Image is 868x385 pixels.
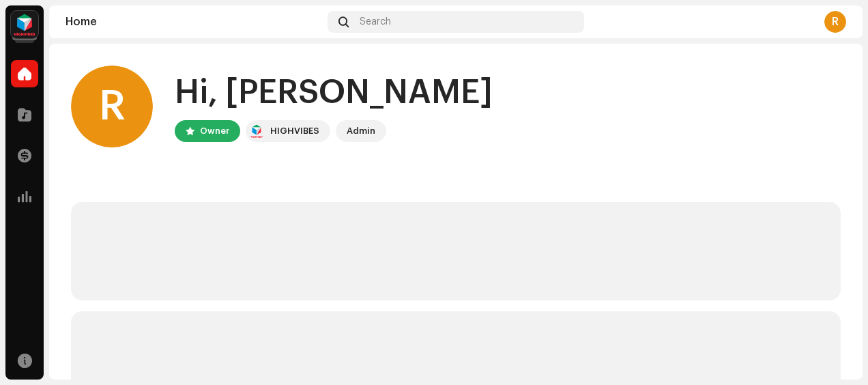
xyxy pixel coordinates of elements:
span: Search [360,16,391,27]
div: Owner [200,123,229,139]
img: feab3aad-9b62-475c-8caf-26f15a9573ee [248,123,265,139]
div: Hi, [PERSON_NAME] [175,71,493,115]
img: feab3aad-9b62-475c-8caf-26f15a9573ee [11,11,38,38]
div: Admin [347,123,375,139]
div: R [71,66,153,147]
div: R [824,11,846,33]
div: Home [66,16,322,27]
div: HIGHVIBES [270,123,319,139]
